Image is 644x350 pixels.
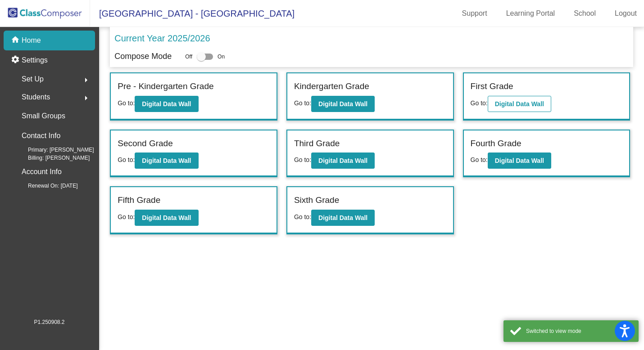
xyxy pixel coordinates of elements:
[495,100,544,108] b: Digital Data Wall
[81,75,91,85] mat-icon: arrow_right
[22,55,48,66] p: Settings
[22,35,41,46] p: Home
[22,166,62,178] p: Account Info
[22,73,44,85] span: Set Up
[22,91,50,103] span: Students
[118,80,213,93] label: Pre - Kindergarten Grade
[135,210,198,226] button: Digital Data Wall
[318,214,367,221] b: Digital Data Wall
[488,96,551,112] button: Digital Data Wall
[142,100,191,108] b: Digital Data Wall
[311,210,375,226] button: Digital Data Wall
[294,156,311,163] span: Go to:
[526,327,632,335] div: Switched to view mode
[318,100,367,108] b: Digital Data Wall
[142,214,191,221] b: Digital Data Wall
[185,53,192,61] span: Off
[118,137,173,150] label: Second Grade
[114,50,172,63] p: Compose Mode
[608,6,644,21] a: Logout
[488,153,551,169] button: Digital Data Wall
[471,156,488,163] span: Go to:
[14,182,77,190] span: Renewal On: [DATE]
[294,80,369,93] label: Kindergarten Grade
[11,35,22,46] mat-icon: home
[81,93,91,103] mat-icon: arrow_right
[135,153,198,169] button: Digital Data Wall
[142,157,191,164] b: Digital Data Wall
[495,157,544,164] b: Digital Data Wall
[135,96,198,112] button: Digital Data Wall
[22,110,65,122] p: Small Groups
[294,99,311,107] span: Go to:
[471,99,488,107] span: Go to:
[118,194,160,207] label: Fifth Grade
[22,130,60,142] p: Contact Info
[318,157,367,164] b: Digital Data Wall
[14,154,90,162] span: Billing: [PERSON_NAME]
[471,80,513,93] label: First Grade
[471,137,522,150] label: Fourth Grade
[218,53,225,61] span: On
[14,146,94,154] span: Primary: [PERSON_NAME]
[294,213,311,220] span: Go to:
[311,96,375,112] button: Digital Data Wall
[118,156,135,163] span: Go to:
[311,153,375,169] button: Digital Data Wall
[11,55,22,66] mat-icon: settings
[294,137,340,150] label: Third Grade
[294,194,339,207] label: Sixth Grade
[567,6,603,21] a: School
[455,6,494,21] a: Support
[499,6,562,21] a: Learning Portal
[118,213,135,220] span: Go to:
[114,31,210,45] p: Current Year 2025/2026
[118,99,135,107] span: Go to:
[90,6,295,21] span: [GEOGRAPHIC_DATA] - [GEOGRAPHIC_DATA]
